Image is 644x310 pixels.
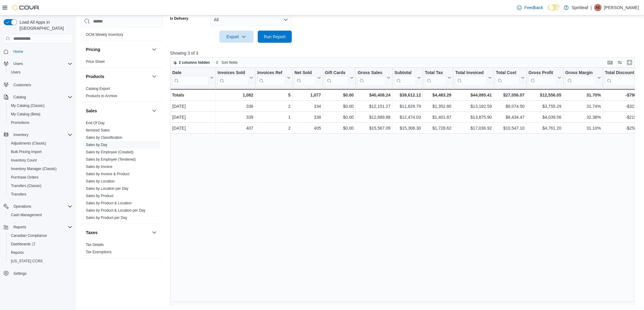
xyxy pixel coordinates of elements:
[86,87,110,91] a: Catalog Export
[11,131,31,138] button: Inventory
[565,70,596,86] div: Gross Margin
[11,183,41,188] span: Transfers (Classic)
[11,223,29,231] button: Reports
[13,132,28,137] span: Inventory
[86,128,110,133] span: Itemized Sales
[223,31,250,43] span: Export
[294,91,321,99] div: 1,077
[151,107,158,114] button: Sales
[6,165,75,173] button: Inventory Manager (Classic)
[6,101,75,110] button: My Catalog (Classic)
[218,70,248,76] div: Invoices Sold
[11,141,46,146] span: Adjustments (Classic)
[6,231,75,240] button: Canadian Compliance
[257,70,285,76] div: Invoices Ref
[11,149,42,154] span: Bulk Pricing Import
[325,103,354,110] div: $0.00
[86,150,134,155] span: Sales by Employee (Created)
[1,80,75,89] button: Customers
[13,61,23,66] span: Users
[86,208,145,213] a: Sales by Product & Location per Day
[86,243,104,247] a: Tax Details
[13,83,31,87] span: Customers
[529,70,562,86] button: Gross Profit
[6,139,75,148] button: Adjustments (Classic)
[6,118,75,127] button: Promotions
[11,175,39,180] span: Purchase Orders
[11,270,72,277] span: Settings
[11,81,33,89] a: Customers
[425,114,451,121] div: $1,401.87
[425,91,451,99] div: $4,483.29
[9,240,72,248] span: Dashboards
[86,108,149,114] button: Sales
[9,69,23,76] a: Users
[455,103,492,110] div: $13,182.59
[81,241,163,258] div: Taxes
[496,70,520,76] div: Total Cost
[218,114,253,121] div: 339
[9,148,44,155] a: Bulk Pricing Import
[9,119,32,126] a: Promotions
[9,249,26,256] a: Reports
[572,4,588,11] p: Spiritleaf
[529,70,557,76] div: Gross Profit
[529,103,562,110] div: $3,755.29
[11,60,72,67] span: Users
[9,211,44,219] a: Cash Management
[294,70,316,76] div: Net Sold
[172,70,209,76] div: Date
[616,59,624,66] button: Display options
[325,70,354,86] button: Gift Cards
[9,174,41,181] a: Purchase Orders
[9,182,44,189] a: Transfers (Classic)
[9,111,43,118] a: My Catalog (Beta)
[9,211,72,219] span: Cash Management
[213,59,240,66] button: Sort fields
[86,46,149,53] button: Pricing
[11,259,43,264] span: [US_STATE] CCRS
[394,124,421,132] div: $15,308.30
[13,271,26,276] span: Settings
[257,124,290,132] div: 2
[11,120,30,125] span: Promotions
[258,31,292,43] button: Run Report
[86,121,105,125] a: End Of Day
[86,32,123,37] a: OCM Weekly Inventory
[604,4,639,11] p: [PERSON_NAME]
[455,114,492,121] div: $13,875.90
[86,208,145,213] span: Sales by Product & Location per Day
[425,70,446,86] div: Total Tax
[257,91,290,99] div: 5
[425,103,451,110] div: $1,352.80
[9,174,72,181] span: Purchase Orders
[17,19,72,31] span: Load All Apps in [GEOGRAPHIC_DATA]
[86,186,128,191] a: Sales by Location per Day
[172,70,214,86] button: Date
[81,31,163,41] div: OCM
[9,111,72,118] span: My Catalog (Beta)
[12,5,40,11] img: Cova
[11,213,42,217] span: Cash Management
[9,232,49,239] a: Canadian Compliance
[9,257,72,265] span: Washington CCRS
[11,131,72,138] span: Inventory
[325,70,349,76] div: Gift Cards
[151,229,158,236] button: Taxes
[151,73,158,80] button: Products
[9,69,72,76] span: Users
[86,230,98,236] h3: Taxes
[9,119,72,126] span: Promotions
[13,49,23,54] span: Home
[170,50,640,56] p: Showing 3 of 3
[172,124,214,132] div: [DATE]
[548,5,561,11] input: Dark Mode
[86,172,129,176] a: Sales by Invoice & Product
[294,70,321,86] button: Net Sold
[86,128,110,132] a: Itemized Sales
[565,124,601,132] div: 31.10%
[86,216,127,220] a: Sales by Product per Day
[86,143,107,147] a: Sales by Day
[294,70,316,86] div: Net Sold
